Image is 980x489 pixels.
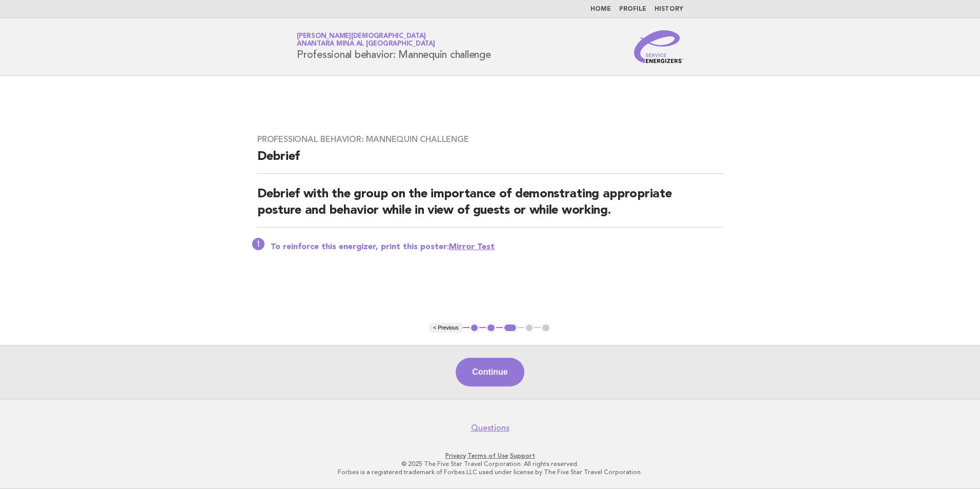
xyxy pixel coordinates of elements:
[271,242,723,252] p: To reinforce this energizer, print this poster:
[486,323,496,333] button: 2
[471,423,509,433] a: Questions
[655,6,683,12] a: History
[445,452,466,459] a: Privacy
[469,323,480,333] button: 1
[590,6,611,12] a: Home
[176,460,804,468] p: © 2025 The Five Star Travel Corporation. All rights reserved.
[257,149,723,174] h2: Debrief
[456,358,524,386] button: Continue
[429,323,462,333] button: < Previous
[510,452,535,459] a: Support
[619,6,646,12] a: Profile
[176,452,804,460] p: · ·
[257,186,723,228] h2: Debrief with the group on the importance of demonstrating appropriate posture and behavior while ...
[176,468,804,476] p: Forbes is a registered trademark of Forbes LLC used under license by The Five Star Travel Corpora...
[297,33,491,60] h1: Professional behavior: Mannequin challenge
[297,33,435,47] a: [PERSON_NAME][DEMOGRAPHIC_DATA]Anantara Mina al [GEOGRAPHIC_DATA]
[503,323,518,333] button: 3
[634,30,683,63] img: Service Energizers
[449,243,495,251] a: Mirror Test
[467,452,508,459] a: Terms of Use
[297,41,435,48] span: Anantara Mina al [GEOGRAPHIC_DATA]
[257,134,723,145] h3: Professional behavior: Mannequin challenge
